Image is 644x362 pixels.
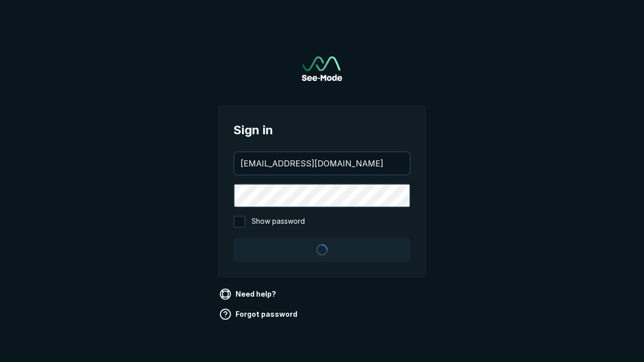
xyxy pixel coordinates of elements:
a: Need help? [217,286,280,302]
img: See-Mode Logo [302,56,342,81]
span: Sign in [233,121,411,139]
span: Show password [252,216,305,228]
a: Forgot password [217,306,301,322]
a: Go to sign in [302,56,342,81]
input: your@email.com [234,152,410,174]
